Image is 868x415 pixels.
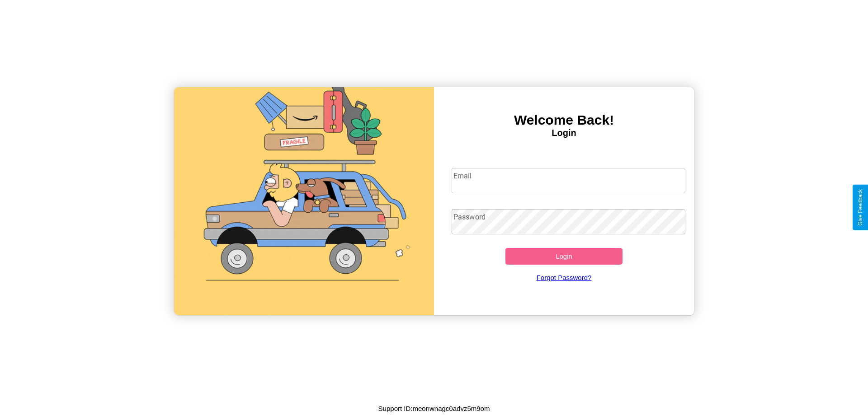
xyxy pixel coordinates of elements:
[378,402,490,415] p: Support ID: meonwnagc0advz5m9om
[174,87,434,315] img: gif
[857,189,863,226] div: Give Feedback
[434,128,694,138] h4: Login
[505,248,623,265] button: Login
[447,265,681,290] a: Forgot Password?
[434,112,694,128] h3: Welcome Back!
